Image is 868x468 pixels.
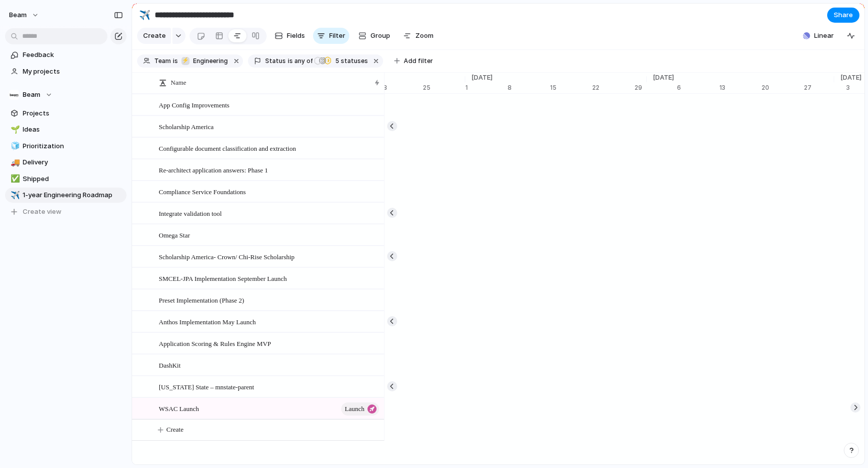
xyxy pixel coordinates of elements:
[388,54,439,68] button: Add filter
[647,73,680,83] span: [DATE]
[23,50,123,60] span: Feedback
[804,83,834,92] div: 27
[23,125,123,135] span: Ideas
[159,121,214,132] span: Scholarship America
[154,56,171,66] span: Team
[5,171,127,187] a: ✅Shipped
[173,56,178,66] span: is
[329,31,345,41] span: Filter
[799,28,838,43] button: Linear
[332,57,341,65] span: 5
[159,99,229,110] span: App Config Improvements
[23,174,123,184] span: Shipped
[193,56,228,66] span: Engineering
[9,141,19,151] button: 🧊
[143,31,166,41] span: Create
[9,157,19,167] button: 🚚
[9,10,27,20] span: Beam
[159,402,199,414] span: WSAC Launch
[271,28,309,44] button: Fields
[159,272,287,284] span: SMCEL-JPA Implementation September Launch
[159,207,222,219] span: Integrate validation tool
[592,83,635,92] div: 22
[287,31,305,41] span: Fields
[5,106,127,121] a: Projects
[11,173,18,185] div: ✅
[814,31,834,41] span: Linear
[550,83,592,92] div: 15
[159,337,271,349] span: Application Scoring & Rules Engine MVP
[159,381,254,392] span: [US_STATE] State – mnstate-parent
[423,83,465,92] div: 25
[677,83,719,92] div: 6
[139,8,150,22] div: ✈️
[166,425,183,435] span: Create
[5,188,127,203] a: ✈️1-year Engineering Roadmap
[11,157,18,168] div: 🚚
[404,56,433,66] span: Add filter
[834,10,853,20] span: Share
[9,125,19,135] button: 🌱
[159,142,296,154] span: Configurable document classification and extraction
[5,122,127,137] a: 🌱Ideas
[5,204,127,219] button: Create view
[23,207,61,217] span: Create view
[23,90,40,100] span: Beam
[23,108,123,119] span: Projects
[159,164,268,175] span: Re-architect application answers: Phase 1
[159,229,190,241] span: Omega Star
[286,55,315,67] button: isany of
[9,190,19,200] button: ✈️
[332,56,368,66] span: statuses
[23,141,123,151] span: Prioritization
[5,64,127,79] a: My projects
[159,294,244,306] span: Preset Implementation (Phase 2)
[314,55,370,67] button: 5 statuses
[159,186,246,197] span: Compliance Service Foundations
[159,359,180,371] span: DashKit
[827,8,859,23] button: Share
[341,402,379,416] button: launch
[288,56,293,66] span: is
[23,67,123,77] span: My projects
[465,73,499,83] span: [DATE]
[834,73,867,83] span: [DATE]
[5,139,127,154] a: 🧊Prioritization
[171,55,180,67] button: is
[508,83,550,92] div: 8
[179,55,230,67] button: ⚡Engineering
[415,31,433,41] span: Zoom
[293,56,313,66] span: any of
[23,157,123,167] span: Delivery
[381,83,423,92] div: 18
[9,174,19,184] button: ✅
[635,83,647,92] div: 29
[181,57,190,65] div: ⚡
[353,28,395,44] button: Group
[313,28,349,44] button: Filter
[5,155,127,170] a: 🚚Delivery
[159,316,256,327] span: Anthos Implementation May Launch
[11,190,18,201] div: ✈️
[265,56,286,66] span: Status
[11,140,18,152] div: 🧊
[23,190,123,200] span: 1-year Engineering Roadmap
[159,251,294,262] span: Scholarship America- Crown/ Chi-Rise Scholarship
[5,87,127,102] button: Beam
[465,83,508,92] div: 1
[5,7,44,23] button: Beam
[137,7,153,23] button: ✈️
[762,83,804,92] div: 20
[5,47,127,63] a: Feedback
[399,28,438,44] button: Zoom
[142,420,400,440] button: Create
[345,402,364,416] span: launch
[137,28,171,44] button: Create
[11,124,18,136] div: 🌱
[370,31,390,41] span: Group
